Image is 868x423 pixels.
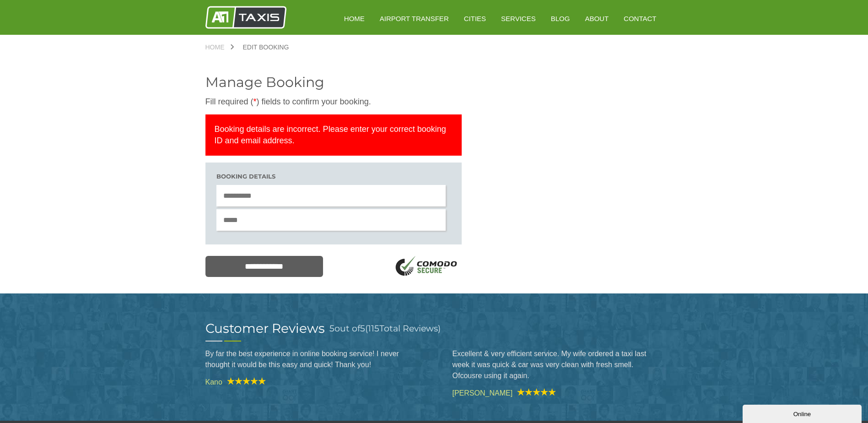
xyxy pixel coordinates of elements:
a: Cities [458,7,492,30]
a: About [578,7,615,30]
p: Booking details are incorrect. Please enter your correct booking ID and email address. [205,114,462,156]
blockquote: Excellent & very efficient service. My wife ordered a taxi last week it was quick & car was very ... [453,342,663,388]
h3: out of ( Total Reviews) [329,322,441,335]
span: 5 [329,323,334,334]
img: A1 Taxis Review [512,388,556,396]
a: Edit Booking [234,44,298,50]
a: Contact [617,7,663,30]
a: Airport Transfer [373,7,455,30]
img: A1 Taxis Review [222,377,266,385]
h2: Customer Reviews [205,322,325,335]
span: 5 [360,323,365,334]
h2: Manage Booking [205,76,462,89]
span: 115 [368,323,379,334]
h3: Booking details [216,174,451,179]
a: HOME [338,7,371,30]
a: Services [495,7,542,30]
a: Blog [545,7,577,30]
img: SSL Logo [392,256,462,278]
blockquote: By far the best experience in online booking service! I never thought it would be this easy and q... [205,342,416,377]
p: Fill required ( ) fields to confirm your booking. [205,96,462,108]
img: A1 Taxis [205,6,286,29]
a: Home [205,44,234,50]
iframe: chat widget [743,403,863,423]
cite: Kano [205,377,416,386]
cite: [PERSON_NAME] [453,388,663,397]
